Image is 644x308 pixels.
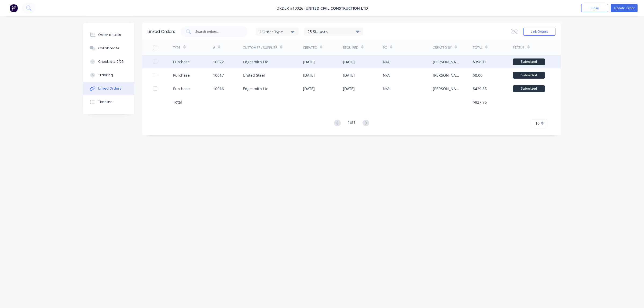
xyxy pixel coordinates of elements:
[304,29,363,35] div: 25 Statuses
[473,99,487,105] div: $827.96
[243,86,269,91] div: Edgesmith Ltd
[343,72,355,78] div: [DATE]
[303,59,315,65] div: [DATE]
[473,59,487,65] div: $398.11
[98,86,121,91] div: Linked Orders
[535,120,540,126] span: 10
[243,59,269,65] div: Edgesmith Ltd
[383,45,387,50] div: PO
[303,86,315,91] div: [DATE]
[513,85,545,92] div: Submitted
[83,95,134,109] button: Timeline
[83,82,134,95] button: Linked Orders
[83,55,134,68] button: Checklists 0/26
[98,59,124,64] div: Checklists 0/26
[383,72,390,78] div: N/A
[98,46,119,51] div: Collaborate
[523,28,555,36] button: Link Orders
[83,68,134,82] button: Tracking
[276,6,306,11] span: Order #10026 -
[433,59,462,65] div: [PERSON_NAME]
[173,99,182,105] div: Total
[10,4,18,12] img: Factory
[173,72,190,78] div: Purchase
[148,28,175,35] div: Linked Orders
[433,86,462,91] div: [PERSON_NAME]
[473,86,487,91] div: $429.85
[243,72,265,78] div: United Steel
[98,100,112,104] div: Timeline
[513,72,545,79] div: Submitted
[611,4,638,12] button: Update Order
[581,4,608,12] button: Close
[98,32,121,37] div: Order details
[259,29,295,34] div: 2 Order Type
[98,73,113,78] div: Tracking
[383,86,390,91] div: N/A
[83,42,134,55] button: Collaborate
[343,59,355,65] div: [DATE]
[195,29,239,34] input: Search orders...
[473,72,482,78] div: $0.00
[303,45,317,50] div: Created
[383,59,390,65] div: N/A
[213,45,215,50] div: #
[433,45,452,50] div: Created By
[243,45,277,50] div: Customer / Supplier
[83,28,134,42] button: Order details
[173,59,190,65] div: Purchase
[513,45,525,50] div: Status
[213,72,224,78] div: 10017
[343,86,355,91] div: [DATE]
[348,119,356,127] div: 1 of 1
[213,59,224,65] div: 10022
[213,86,224,91] div: 10016
[473,45,482,50] div: Total
[306,6,368,11] a: United Civil Construction Ltd
[433,72,462,78] div: [PERSON_NAME]
[513,58,545,65] div: Submitted
[173,45,181,50] div: TYPE
[303,72,315,78] div: [DATE]
[256,28,299,36] button: 2 Order Type
[173,86,190,91] div: Purchase
[343,45,358,50] div: Required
